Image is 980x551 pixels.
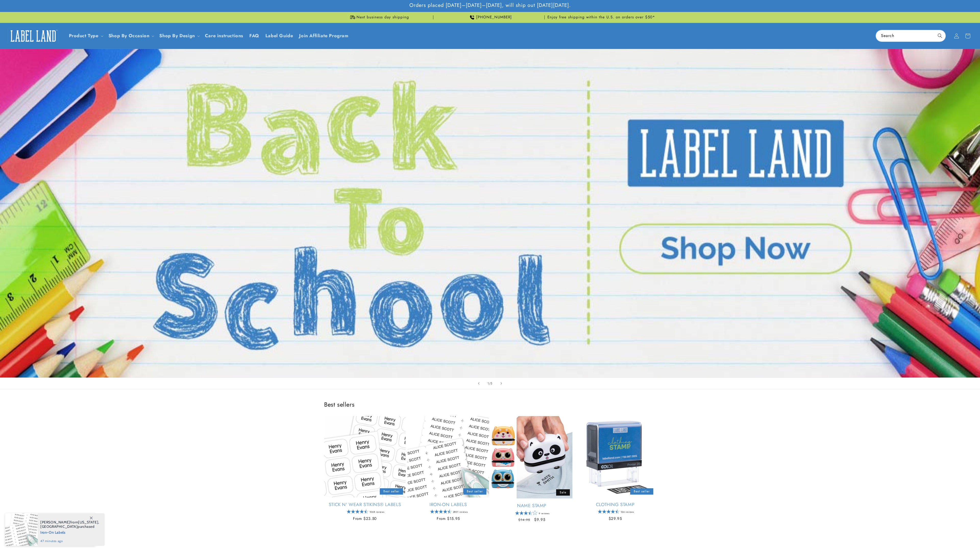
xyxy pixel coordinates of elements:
[40,529,99,535] span: Iron-On Labels
[409,2,571,9] span: Orders placed [DATE]–[DATE]–[DATE], will ship out [DATE][DATE].
[324,502,406,508] a: Stick N' Wear Stikins® Labels
[108,33,150,39] span: Shop By Occasion
[69,32,99,39] a: Product Type
[357,15,409,20] span: Next business day shipping
[491,503,572,509] a: Name Stamp
[205,33,243,39] span: Care instructions
[8,28,59,44] img: Label Land
[324,400,656,408] h2: Best sellers
[66,30,105,42] summary: Product Type
[202,30,246,42] a: Care instructions
[105,30,156,42] summary: Shop By Occasion
[491,381,493,386] span: 5
[249,33,259,39] span: FAQ
[265,33,293,39] span: Label Guide
[78,520,98,524] span: [US_STATE]
[262,30,296,42] a: Label Guide
[40,520,99,529] span: from , purchased
[473,378,484,389] button: Previous slide
[156,30,202,42] summary: Shop By Design
[435,12,545,23] div: Announcement
[40,524,78,529] span: [GEOGRAPHIC_DATA]
[487,381,489,386] span: 1
[40,539,99,543] span: 47 minutes ago
[40,520,70,524] span: [PERSON_NAME]
[934,30,946,41] button: Search
[408,502,489,508] a: Iron-On Labels
[574,502,656,508] a: Clothing Stamp
[159,32,195,39] a: Shop By Design
[547,12,656,23] div: Announcement
[246,30,262,42] a: FAQ
[299,33,348,39] span: Join Affiliate Program
[496,378,507,389] button: Next slide
[324,416,656,527] ul: Slider
[476,15,512,20] span: [PHONE_NUMBER]
[489,381,491,386] span: /
[6,26,61,46] a: Label Land
[547,15,655,20] span: Enjoy free shipping within the U.S. on orders over $50*
[296,30,351,42] a: Join Affiliate Program
[324,12,433,23] div: Announcement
